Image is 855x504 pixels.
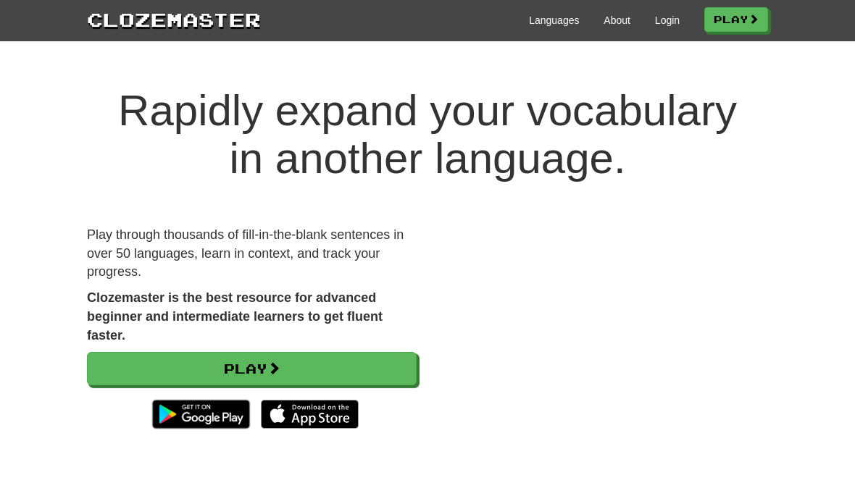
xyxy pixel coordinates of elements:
[145,392,257,436] img: Get it on Google Play
[655,13,680,28] a: Login
[87,290,383,342] strong: Clozemaster is the best resource for advanced beginner and intermediate learners to get fluent fa...
[261,400,359,429] img: Download_on_the_App_Store_Badge_US-UK_135x40-25178aeef6eb6b83b96f5f2d004eda3bffbb37122de64afbaef7...
[87,352,417,385] a: Play
[87,226,417,282] p: Play through thousands of fill-in-the-blank sentences in over 50 languages, learn in context, and...
[704,7,768,32] a: Play
[87,6,261,33] a: Clozemaster
[529,13,579,28] a: Languages
[604,13,630,28] a: About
